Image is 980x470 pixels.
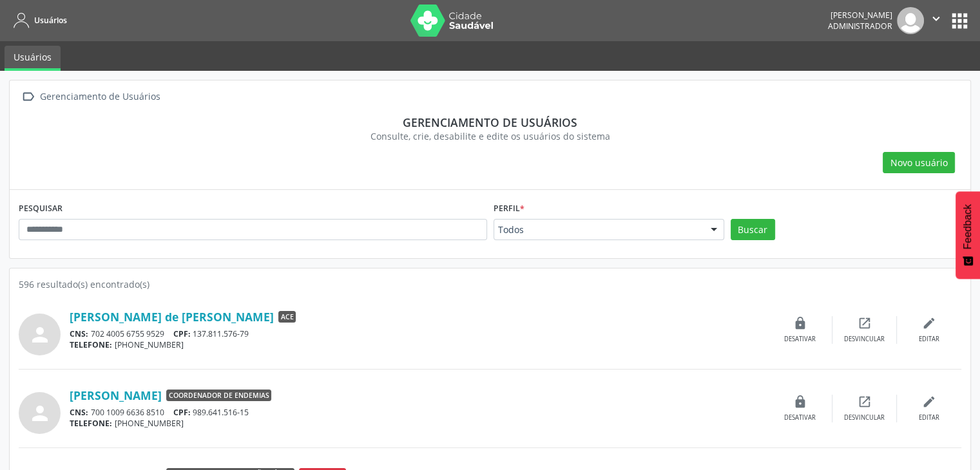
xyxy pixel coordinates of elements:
[919,413,939,422] div: Editar
[70,418,768,429] div: [PHONE_NUMBER]
[784,335,816,344] div: Desativar
[278,311,296,323] span: ACE
[828,10,892,21] div: [PERSON_NAME]
[858,316,872,330] i: open_in_new
[962,204,974,249] span: Feedback
[37,88,162,106] div: Gerenciamento de Usuários
[883,152,955,174] button: Novo usuário
[731,219,775,241] button: Buscar
[70,310,274,324] a: [PERSON_NAME] de [PERSON_NAME]
[166,390,271,401] span: Coordenador de Endemias
[784,413,816,422] div: Desativar
[70,407,768,418] div: 700 1009 6636 8510 989.641.516-15
[793,316,807,330] i: lock
[19,199,62,219] label: PESQUISAR
[924,7,948,34] button: 
[844,335,885,344] div: Desvincular
[70,328,88,339] span: CNS:
[173,407,191,418] span: CPF:
[19,277,961,291] div: 596 resultado(s) encontrado(s)
[844,413,885,422] div: Desvincular
[828,21,892,32] span: Administrador
[890,156,948,169] span: Novo usuário
[793,395,807,409] i: lock
[929,12,943,26] i: 
[28,129,952,143] div: Consulte, crie, desabilite e edite os usuários do sistema
[922,316,936,330] i: edit
[922,395,936,409] i: edit
[34,15,67,26] span: Usuários
[70,407,88,418] span: CNS:
[9,10,67,31] a: Usuários
[897,7,924,34] img: img
[948,10,971,32] button: apps
[494,199,524,219] label: Perfil
[5,46,61,71] a: Usuários
[70,418,112,429] span: TELEFONE:
[173,328,191,339] span: CPF:
[28,402,52,425] i: person
[19,88,37,106] i: 
[919,335,939,344] div: Editar
[70,339,112,350] span: TELEFONE:
[498,223,698,236] span: Todos
[19,88,162,106] a:  Gerenciamento de Usuários
[956,191,980,279] button: Feedback - Mostrar pesquisa
[858,395,872,409] i: open_in_new
[70,328,768,339] div: 702 4005 6755 9529 137.811.576-79
[28,115,952,129] div: Gerenciamento de usuários
[70,388,162,402] a: [PERSON_NAME]
[70,339,768,350] div: [PHONE_NUMBER]
[28,323,52,346] i: person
